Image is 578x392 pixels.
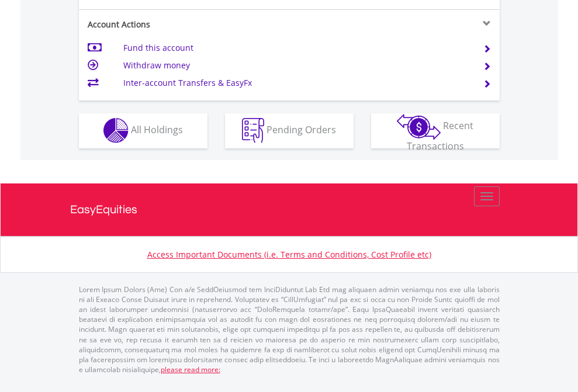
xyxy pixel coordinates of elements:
[123,74,469,92] td: Inter-account Transfers & EasyFx
[397,114,441,140] img: transactions-zar-wht.png
[225,113,354,148] button: Pending Orders
[147,249,431,260] a: Access Important Documents (i.e. Terms and Conditions, Cost Profile etc)
[79,285,500,374] p: Lorem Ipsum Dolors (Ame) Con a/e SeddOeiusmod tem InciDiduntut Lab Etd mag aliquaen admin veniamq...
[70,183,508,236] a: EasyEquities
[266,123,336,136] span: Pending Orders
[407,119,474,152] span: Recent Transactions
[161,365,220,374] a: please read more:
[123,57,469,74] td: Withdraw money
[79,19,289,30] div: Account Actions
[242,118,264,143] img: pending_instructions-wht.png
[371,113,500,148] button: Recent Transactions
[131,123,183,136] span: All Holdings
[103,118,129,143] img: holdings-wht.png
[79,113,207,148] button: All Holdings
[123,39,469,57] td: Fund this account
